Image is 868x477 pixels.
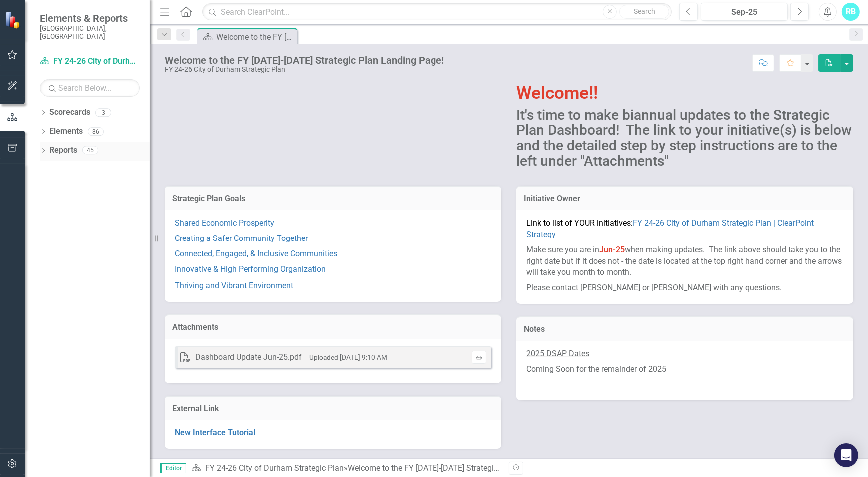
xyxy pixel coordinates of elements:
[191,463,501,474] div: »
[524,194,846,203] h3: Initiative Owner
[526,362,843,377] p: Coming Soon for the remainder of 2025
[160,463,186,473] span: Editor
[195,352,302,363] div: Dashboard Update Jun-25.pdf
[172,323,494,332] h3: Attachments
[95,108,111,117] div: 3
[309,353,387,361] small: Uploaded [DATE] 9:10 AM
[82,146,98,155] div: 45
[202,3,672,21] input: Search ClearPoint...
[49,126,83,137] a: Elements
[175,249,337,258] a: Connected, Engaged, & Inclusive Communities
[834,443,858,467] div: Open Intercom Messenger
[526,349,589,358] u: 2025 DSAP Dates
[524,325,846,334] h3: Notes
[634,7,655,15] span: Search
[216,31,295,43] div: Welcome to the FY [DATE]-[DATE] Strategic Plan Landing Page!
[40,56,140,67] a: FY 24-26 City of Durham Strategic Plan
[49,145,77,156] a: Reports
[165,55,444,66] div: Welcome to the FY [DATE]-[DATE] Strategic Plan Landing Page!
[599,245,625,254] strong: Jun-25
[40,12,140,24] span: Elements & Reports
[175,264,326,274] a: Innovative & High Performing Organization
[205,463,344,473] a: FY 24-26 City of Durham Strategic Plan
[172,404,494,413] h3: External Link
[175,428,255,437] a: New Interface Tutorial
[175,281,293,290] a: Thriving and Vibrant Environment
[88,127,104,136] div: 86
[348,463,569,473] div: Welcome to the FY [DATE]-[DATE] Strategic Plan Landing Page!
[175,234,308,243] a: Creating a Safer Community Together
[5,11,22,28] img: ClearPoint Strategy
[516,83,598,103] span: Welcome!!
[172,194,494,203] h3: Strategic Plan Goals
[175,218,274,228] a: Shared Economic Prosperity
[165,66,444,73] div: FY 24-26 City of Durham Strategic Plan
[526,242,843,281] p: Make sure you are in when making updates. The link above should take you to the right date but if...
[516,108,853,169] h2: It's time to make biannual updates to the Strategic Plan Dashboard! The link to your initiative(s...
[40,79,140,97] input: Search Below...
[701,3,788,21] button: Sep-25
[526,218,814,239] span: Link to list of YOUR initiatives:
[619,5,669,19] button: Search
[49,107,90,118] a: Scorecards
[526,280,843,294] p: Please contact [PERSON_NAME] or [PERSON_NAME] with any questions.
[842,3,860,21] button: RB
[40,24,140,41] small: [GEOGRAPHIC_DATA], [GEOGRAPHIC_DATA]
[526,218,814,239] a: FY 24-26 City of Durham Strategic Plan | ClearPoint Strategy
[704,6,784,18] div: Sep-25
